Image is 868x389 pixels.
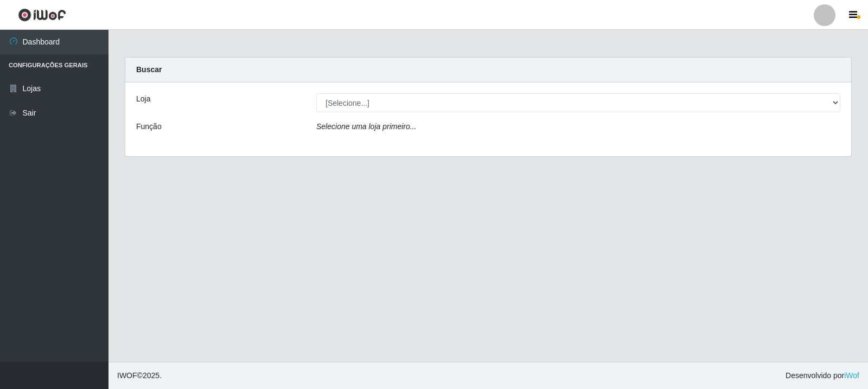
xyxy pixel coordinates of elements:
[117,371,137,380] span: IWOF
[18,8,66,22] img: CoreUI Logo
[136,121,162,132] label: Função
[316,122,416,131] i: Selecione uma loja primeiro...
[844,371,859,380] a: iWof
[786,370,859,381] span: Desenvolvido por
[136,65,162,74] strong: Buscar
[136,93,150,105] label: Loja
[117,370,162,381] span: © 2025 .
